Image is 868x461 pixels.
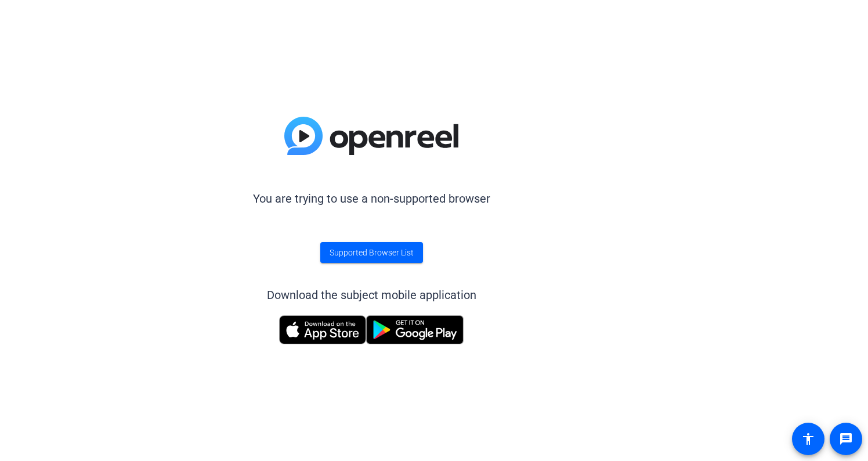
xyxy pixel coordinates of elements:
img: blue-gradient.svg [284,117,458,155]
img: Download on the App Store [279,315,366,344]
p: You are trying to use a non-supported browser [253,190,490,207]
mat-icon: accessibility [801,432,815,446]
a: Supported Browser List [320,242,423,263]
img: Get it on Google Play [366,315,464,344]
div: Download the subject mobile application [267,286,476,304]
span: Supported Browser List [330,247,414,259]
mat-icon: message [839,432,853,446]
